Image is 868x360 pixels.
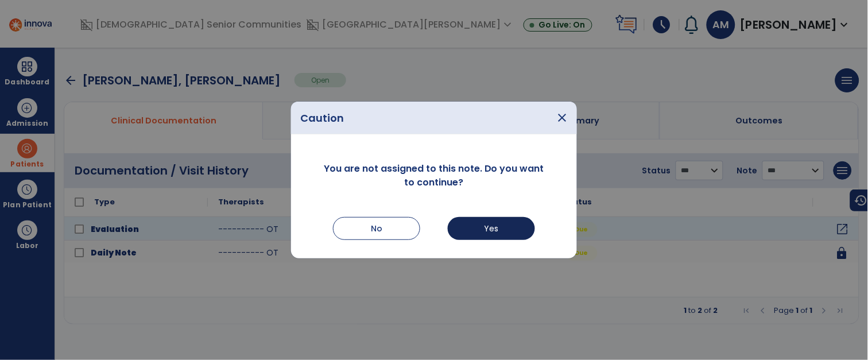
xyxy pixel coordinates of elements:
button: No [333,217,420,240]
button: close [548,102,577,134]
button: Yes [448,217,535,240]
p: Caution [300,110,344,126]
span: close [556,111,569,125]
p: You are not assigned to this note. Do you want to continue? [319,162,549,189]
